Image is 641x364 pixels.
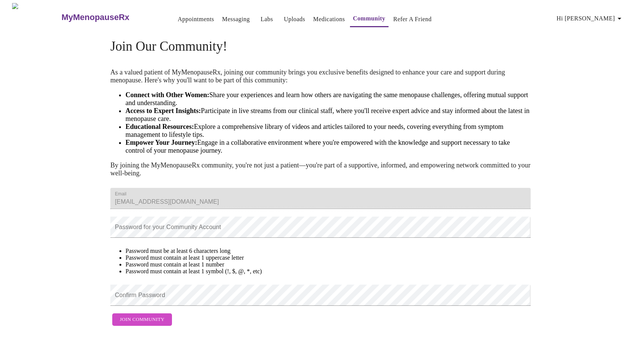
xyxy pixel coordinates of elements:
[120,315,164,324] span: Join Community
[125,254,531,261] li: Password must contain at least 1 uppercase letter
[310,12,348,27] button: Medications
[62,12,130,22] h3: MyMenopauseRx
[125,139,197,146] strong: Empower Your Journey:
[110,161,531,177] p: By joining the MyMenopauseRx community, you're not just a patient—you're part of a supportive, in...
[125,91,531,107] li: Share your experiences and learn how others are navigating the same menopause challenges, offerin...
[281,12,308,27] button: Uploads
[60,4,159,31] a: MyMenopauseRx
[390,12,435,27] button: Refer a Friend
[125,107,531,123] li: Participate in live streams from our clinical staff, where you'll receive expert advice and stay ...
[112,313,172,326] button: Join Community
[125,123,194,130] strong: Educational Resources:
[284,14,305,25] a: Uploads
[12,3,60,31] img: MyMenopauseRx Logo
[125,139,531,155] li: Engage in a collaborative environment where you're empowered with the knowledge and support neces...
[110,68,531,84] p: As a valued patient of MyMenopauseRx, joining our community brings you exclusive benefits designe...
[255,12,279,27] button: Labs
[175,12,217,27] button: Appointments
[219,12,253,27] button: Messaging
[178,14,214,25] a: Appointments
[554,11,627,26] button: Hi [PERSON_NAME]
[125,268,531,275] li: Password must contain at least 1 symbol (!, $, @, *, etc)
[125,91,209,99] strong: Connect with Other Women:
[125,248,531,254] li: Password must be at least 6 characters long
[222,14,250,25] a: Messaging
[353,13,386,24] a: Community
[261,14,273,25] a: Labs
[557,13,624,24] span: Hi [PERSON_NAME]
[313,14,345,25] a: Medications
[350,11,389,27] button: Community
[110,39,531,54] h4: Join Our Community!
[393,14,432,25] a: Refer a Friend
[125,123,531,139] li: Explore a comprehensive library of videos and articles tailored to your needs, covering everythin...
[125,107,201,115] strong: Access to Expert Insights:
[125,261,531,268] li: Password must contain at least 1 number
